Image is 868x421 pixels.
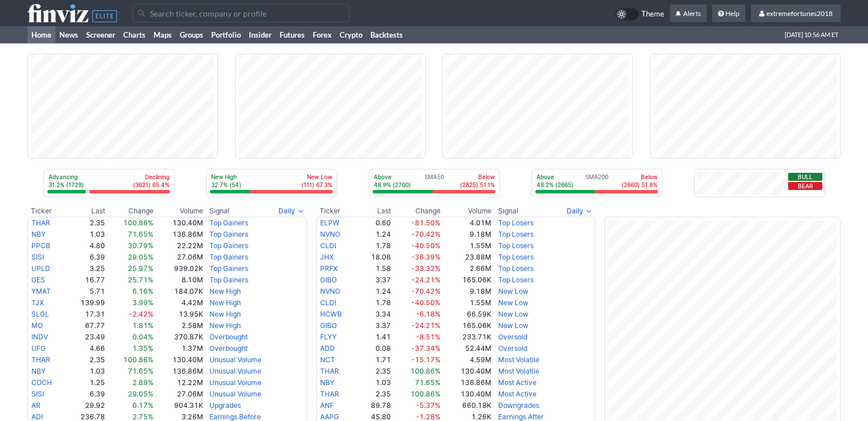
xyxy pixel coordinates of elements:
a: Most Active [498,390,536,398]
a: Screener [82,26,119,43]
a: New Low [498,298,528,307]
td: 22.22M [154,240,203,252]
a: THAR [31,218,50,227]
a: Most Volatile [498,355,539,364]
td: 130.40M [154,217,203,229]
th: Volume [154,205,203,217]
td: 165.06K [441,320,492,331]
button: Signals interval [276,205,307,217]
td: 27.06M [154,388,203,400]
a: New Low [498,321,528,330]
td: 2.35 [358,366,391,377]
td: 130.40M [154,354,203,366]
a: ADI [31,412,43,421]
a: TJX [31,298,44,307]
a: GIBO [320,321,337,330]
th: Change [391,205,442,217]
td: 1.03 [66,229,106,240]
p: Below [621,173,657,181]
a: Top Gainers [209,264,248,273]
a: SISI [31,253,44,261]
span: 3.99% [132,298,154,307]
p: 48.9% (2700) [374,181,411,189]
a: New High [209,298,241,307]
td: 9.18M [441,229,492,240]
span: -36.39% [411,253,441,261]
a: New Low [498,287,528,295]
td: 3.25 [66,263,106,274]
a: Home [27,26,55,43]
a: UFG [31,344,46,353]
span: -2.42% [129,310,154,318]
td: 67.77 [66,320,106,331]
a: ADD [320,344,335,353]
td: 1.03 [66,366,106,377]
span: 71.65% [128,367,154,375]
span: Theme [641,8,664,21]
td: 4.66 [66,343,106,354]
td: 3.37 [358,320,391,331]
span: -24.21% [411,321,441,330]
span: extremefortunes2018 [766,9,833,18]
td: 4.80 [66,240,106,252]
span: -70.42% [411,230,441,238]
th: Last [358,205,391,217]
a: THAR [320,367,339,375]
td: 139.99 [66,297,106,309]
a: Earnings Before [209,412,261,421]
td: 1.58 [358,263,391,274]
td: 16.77 [66,274,106,286]
a: Earnings After [498,412,544,421]
span: -24.21% [411,276,441,284]
td: 233.71K [441,331,492,343]
a: Top Gainers [209,276,248,284]
td: 3.34 [358,309,391,320]
p: (2825) 51.1% [460,181,495,189]
a: Insider [245,26,276,43]
td: 2.35 [66,217,106,229]
td: 27.06M [154,252,203,263]
a: Unusual Volume [209,390,261,398]
td: 130.40M [441,388,492,400]
a: NBY [31,367,46,375]
span: -37.34% [411,344,441,353]
a: Help [712,5,745,23]
span: 29.05% [128,390,154,398]
a: Theme [615,8,664,21]
a: NBY [31,230,46,238]
a: AR [31,401,41,410]
a: Crypto [336,26,366,43]
td: 4.01M [441,217,492,229]
span: 0.17% [132,401,154,410]
span: 25.71% [128,276,154,284]
td: 23.88M [441,252,492,263]
a: FLYY [320,333,337,341]
span: 6.16% [132,287,154,295]
span: -15.17% [411,355,441,364]
td: 1.25 [66,377,106,388]
td: 1.55M [441,240,492,252]
td: 660.18K [441,400,492,411]
td: 3.37 [358,274,391,286]
td: 6.39 [66,388,106,400]
span: 0.04% [132,333,154,341]
p: (111) 67.3% [301,181,332,189]
a: CLDI [320,241,336,250]
span: Signal [209,207,229,216]
p: 31.2% (1729) [49,181,84,189]
a: Top Losers [498,264,534,273]
span: 1.81% [132,321,154,330]
p: Above [536,173,574,181]
td: 1.41 [358,331,391,343]
p: Above [374,173,411,181]
a: Top Gainers [209,253,248,261]
span: 1.35% [132,344,154,353]
a: New Low [498,310,528,318]
span: 100.86% [410,390,441,398]
a: UPLD [31,264,50,273]
a: NCT [320,355,335,364]
td: 1.24 [358,229,391,240]
a: New High [209,310,241,318]
button: Bull [788,173,822,181]
p: 32.7% (54) [211,181,241,189]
